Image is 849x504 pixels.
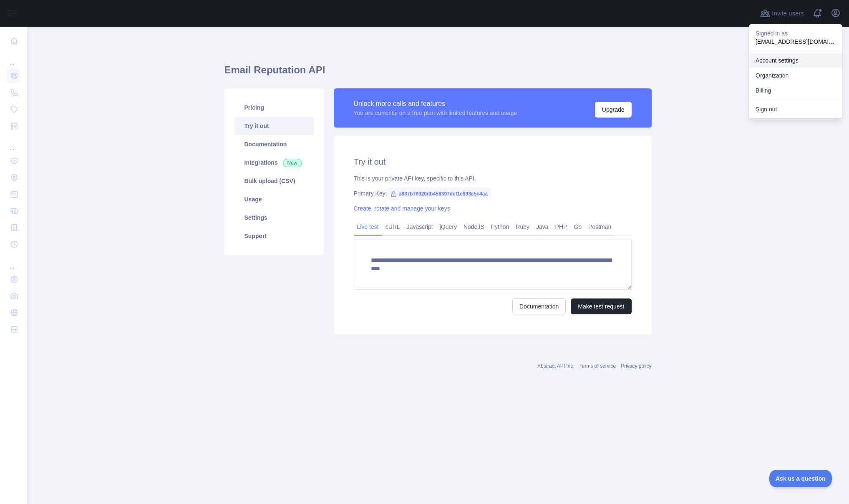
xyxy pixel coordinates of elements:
[512,298,566,314] a: Documentation
[749,68,842,83] a: Organization
[403,220,436,233] a: Javascript
[7,135,20,152] div: ...
[512,220,533,233] a: Ruby
[354,109,517,117] div: You are currently on a free plan with limited features and usage
[595,102,632,118] button: Upgrade
[234,227,314,245] a: Support
[758,7,806,20] button: Invite users
[224,63,652,83] h1: Email Reputation API
[460,220,488,233] a: NodeJS
[571,298,631,314] button: Make test request
[354,205,450,212] a: Create, rotate and manage your keys
[7,50,20,67] div: ...
[7,253,20,270] div: ...
[354,220,382,233] a: Live test
[772,9,804,18] span: Invite users
[354,174,632,183] div: This is your private API key, specific to this API.
[234,117,314,135] a: Try it out
[382,220,403,233] a: cURL
[387,188,491,200] span: a837b78920db458397dcf1e893c5c4aa
[621,363,651,369] a: Privacy policy
[354,99,517,109] div: Unlock more calls and features
[579,363,616,369] a: Terms of service
[234,135,314,153] a: Documentation
[769,470,832,487] iframe: Toggle Customer Support
[533,220,552,233] a: Java
[436,220,460,233] a: jQuery
[570,220,585,233] a: Go
[234,208,314,227] a: Settings
[234,98,314,117] a: Pricing
[749,102,842,117] button: Sign out
[354,156,632,168] h2: Try it out
[585,220,615,233] a: Postman
[749,53,842,68] a: Account settings
[488,220,513,233] a: Python
[756,38,836,46] p: [EMAIL_ADDRESS][DOMAIN_NAME]
[537,363,574,369] a: Abstract API Inc.
[234,153,314,172] a: Integrations New
[552,220,571,233] a: PHP
[756,29,836,38] p: Signed in as
[283,159,302,167] span: New
[234,190,314,208] a: Usage
[354,189,632,198] div: Primary Key:
[234,172,314,190] a: Bulk upload (CSV)
[749,83,842,98] button: Billing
